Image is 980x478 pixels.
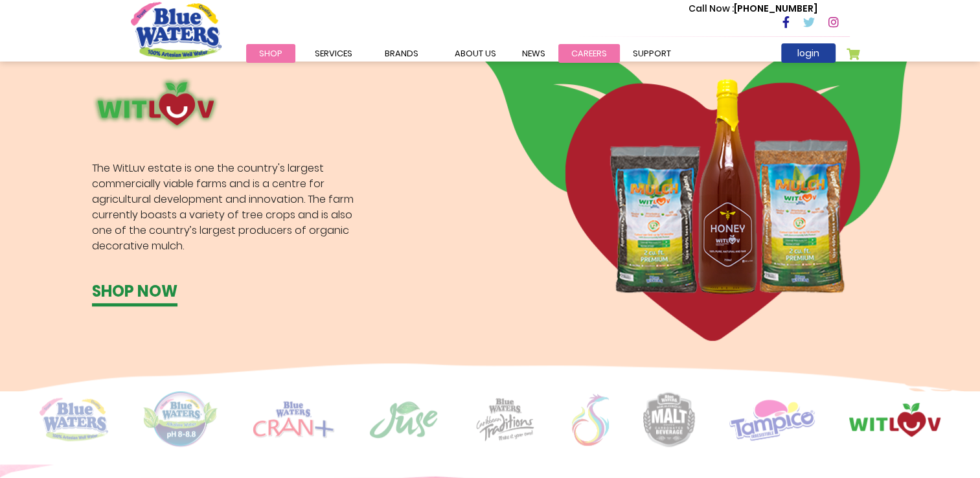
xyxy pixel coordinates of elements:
img: logo [253,401,334,438]
a: support [620,44,684,63]
span: Brands [385,47,418,60]
p: [PHONE_NUMBER] [689,2,817,16]
a: login [781,43,836,63]
p: The WitLuv estate is one the country's largest commercially viable farms and is a centre for agri... [92,161,367,254]
img: witluv-right.png [480,31,922,341]
img: logo [369,400,439,439]
img: logo [643,392,695,447]
a: careers [558,44,620,63]
span: Call Now : [689,2,734,15]
img: logo [729,398,815,440]
img: logo [142,391,218,448]
img: logo [849,403,940,437]
img: product image [92,76,220,131]
a: about us [442,44,509,63]
a: Shop now [92,280,177,306]
img: logo [473,397,538,442]
span: Services [315,47,352,60]
a: store logo [131,2,222,59]
span: Shop [259,47,282,60]
a: News [509,44,558,63]
img: logo [40,398,108,441]
img: logo [572,394,609,446]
